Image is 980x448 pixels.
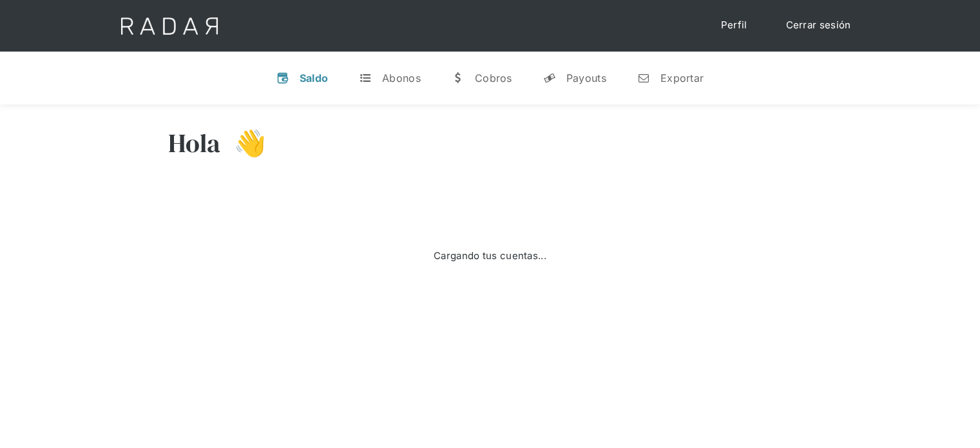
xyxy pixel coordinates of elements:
a: Perfil [708,13,760,38]
h3: Hola [168,127,221,159]
a: Cerrar sesión [773,13,864,38]
div: w [452,72,465,84]
div: Saldo [300,72,329,84]
div: v [276,72,289,84]
div: Cobros [475,72,512,84]
h3: 👋 [221,127,266,159]
div: n [637,72,650,84]
div: Abonos [382,72,421,84]
div: Exportar [660,72,704,84]
div: y [543,72,556,84]
div: t [359,72,372,84]
div: Cargando tus cuentas... [434,249,546,264]
div: Payouts [566,72,606,84]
